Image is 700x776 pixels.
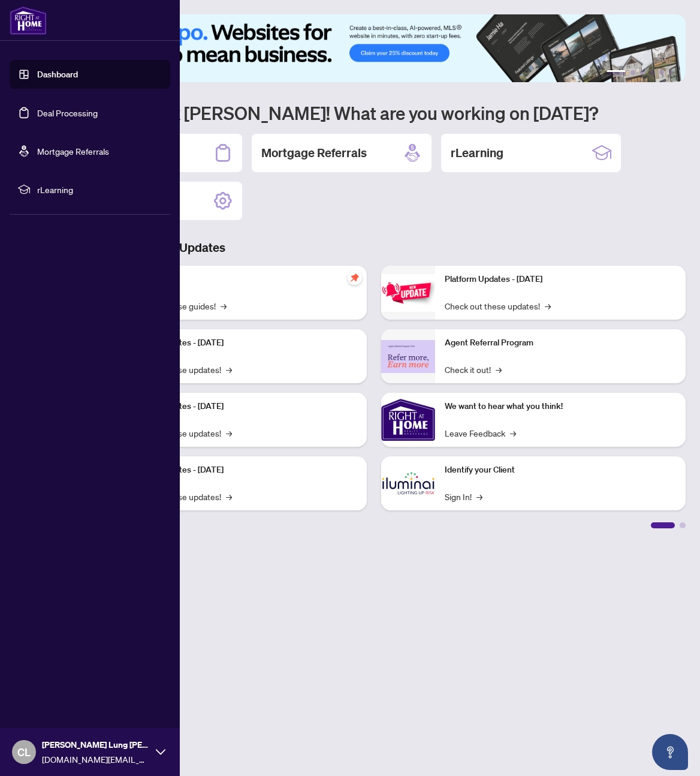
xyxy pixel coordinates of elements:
span: → [221,299,227,312]
a: Deal Processing [37,107,98,118]
img: Platform Updates - June 23, 2025 [381,274,435,312]
a: Check out these updates!→ [445,299,551,312]
h2: Mortgage Referrals [261,145,367,161]
p: Agent Referral Program [445,336,676,350]
h1: Welcome back [PERSON_NAME]! What are you working on [DATE]? [62,101,686,124]
span: → [545,299,551,312]
span: CL [17,744,31,760]
img: Agent Referral Program [381,340,435,373]
span: pushpin [348,270,362,285]
img: logo [10,6,47,35]
p: Platform Updates - [DATE] [445,273,676,286]
h2: rLearning [451,145,503,161]
button: 5 [659,70,664,75]
a: Dashboard [37,69,78,80]
button: Open asap [652,734,688,770]
span: → [226,490,232,503]
span: [DOMAIN_NAME][EMAIL_ADDRESS][DOMAIN_NAME] [42,753,150,766]
p: We want to hear what you think! [445,400,676,413]
p: Platform Updates - [DATE] [126,336,357,350]
button: 3 [640,70,645,75]
a: Mortgage Referrals [37,146,109,157]
a: Check it out!→ [445,363,502,376]
button: 2 [630,70,635,75]
p: Self-Help [126,273,357,286]
span: → [226,426,232,440]
p: Identify your Client [445,464,676,477]
span: → [496,363,502,376]
span: → [226,363,232,376]
button: 6 [669,70,674,75]
img: We want to hear what you think! [381,393,435,447]
span: [PERSON_NAME] Lung [PERSON_NAME] [42,738,150,751]
p: Platform Updates - [DATE] [126,400,357,413]
h3: Brokerage & Industry Updates [62,239,686,256]
span: → [476,490,482,503]
span: rLearning [37,183,162,196]
a: Leave Feedback→ [445,426,516,440]
button: 1 [607,70,626,75]
span: → [510,426,516,440]
a: Sign In!→ [445,490,482,503]
img: Slide 0 [62,14,686,82]
button: 4 [650,70,654,75]
img: Identify your Client [381,456,435,510]
p: Platform Updates - [DATE] [126,464,357,477]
